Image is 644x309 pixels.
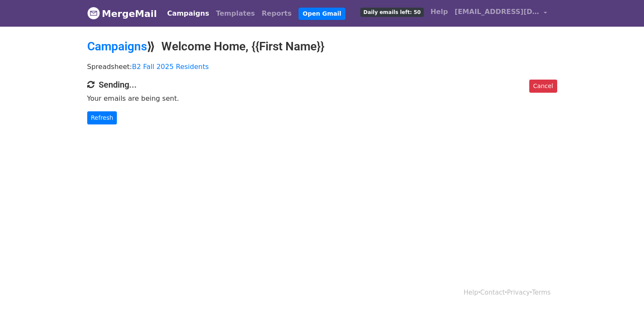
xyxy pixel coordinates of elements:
p: Spreadsheet: [87,62,557,71]
a: Contact [480,289,505,296]
a: Terms [532,289,550,296]
h4: Sending... [87,80,557,90]
a: Privacy [507,289,530,296]
h2: ⟫ Welcome Home, {{First Name}} [87,39,557,54]
a: Campaigns [87,39,147,53]
img: MergeMail logo [87,7,100,19]
a: Templates [213,5,258,22]
a: Open Gmail [299,8,345,20]
span: Daily emails left: 50 [360,8,423,17]
a: B2 Fall 2025 Residents [132,63,209,71]
a: [EMAIL_ADDRESS][DOMAIN_NAME] [451,3,550,23]
p: Your emails are being sent. [87,94,557,103]
a: MergeMail [87,5,157,22]
a: Help [464,289,478,296]
a: Refresh [87,111,117,124]
a: Campaigns [164,5,213,22]
a: Reports [258,5,295,22]
a: Daily emails left: 50 [357,3,427,20]
a: Help [427,3,451,20]
span: [EMAIL_ADDRESS][DOMAIN_NAME] [455,7,539,17]
a: Cancel [529,80,557,93]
